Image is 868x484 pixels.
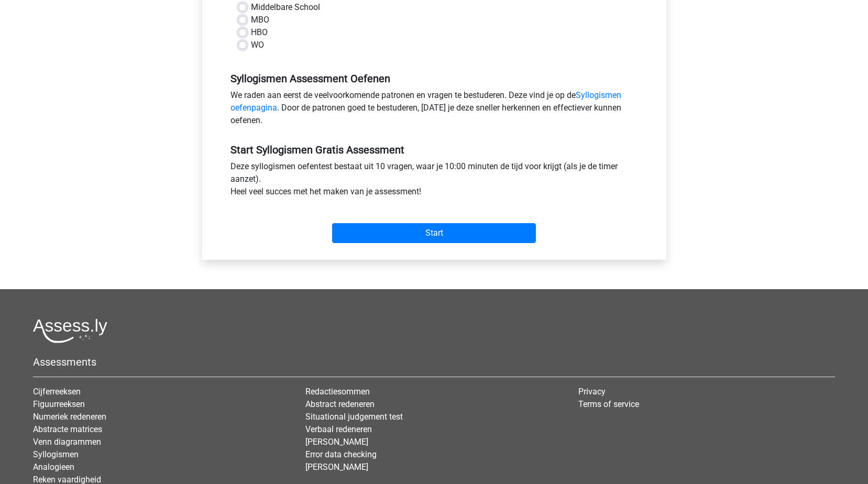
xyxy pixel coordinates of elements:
[33,437,101,447] a: Venn diagrammen
[33,356,835,368] h5: Assessments
[33,387,81,397] a: Cijferreeksen
[578,387,606,397] a: Privacy
[305,387,370,397] a: Redactiesommen
[33,318,107,343] img: Assessly logo
[251,1,320,14] label: Middelbare School
[230,72,638,85] h5: Syllogismen Assessment Oefenen
[305,424,372,434] a: Verbaal redeneren
[223,89,646,131] div: We raden aan eerst de veelvoorkomende patronen en vragen te bestuderen. Deze vind je op de . Door...
[578,399,639,409] a: Terms of service
[33,424,102,434] a: Abstracte matrices
[332,223,536,243] input: Start
[251,14,269,26] label: MBO
[251,26,268,39] label: HBO
[33,412,106,422] a: Numeriek redeneren
[305,399,375,409] a: Abstract redeneren
[251,39,264,51] label: WO
[33,449,79,459] a: Syllogismen
[33,399,85,409] a: Figuurreeksen
[223,160,646,202] div: Deze syllogismen oefentest bestaat uit 10 vragen, waar je 10:00 minuten de tijd voor krijgt (als ...
[33,462,74,472] a: Analogieen
[230,144,638,156] h5: Start Syllogismen Gratis Assessment
[305,412,403,422] a: Situational judgement test
[305,462,368,472] a: [PERSON_NAME]
[305,449,377,459] a: Error data checking
[305,437,368,447] a: [PERSON_NAME]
